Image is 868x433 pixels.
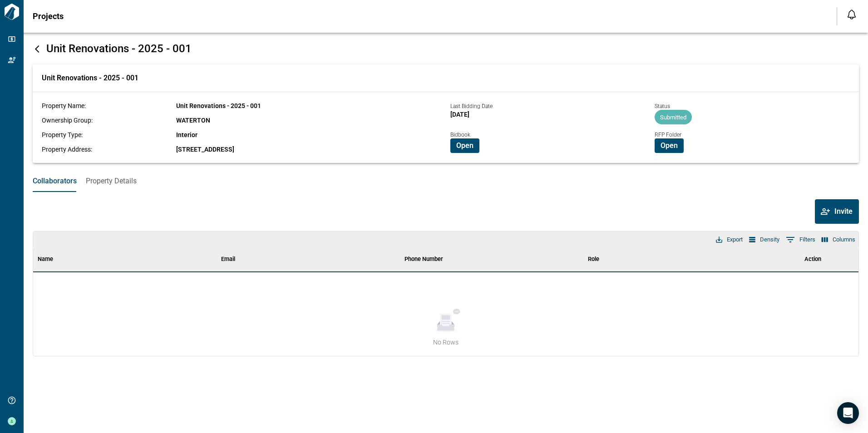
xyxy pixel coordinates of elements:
[433,338,459,347] span: No Rows
[176,117,210,124] span: WATERTON
[588,246,599,272] div: Role
[450,138,479,153] button: Open
[714,234,745,246] button: Export
[176,131,197,138] span: Interior
[404,246,443,272] div: Phone Number
[42,131,83,138] span: Property Type:
[42,102,86,109] span: Property Name:
[655,114,692,121] span: Submitted
[655,138,684,153] button: Open
[834,207,853,216] span: Invite
[42,146,92,153] span: Property Address:
[450,111,469,118] span: [DATE]
[844,7,859,22] button: Open notification feed
[42,117,93,124] span: Ownership Group:
[655,103,670,109] span: Status
[176,146,234,153] span: [STREET_ADDRESS]
[176,102,261,109] span: Unit Renovations - 2025 - 001
[819,234,858,246] button: Select columns
[450,103,493,109] span: Last Bidding Date
[784,232,818,247] button: Show filters
[33,12,64,21] span: Projects
[747,234,782,246] button: Density
[450,141,479,149] a: Open
[221,246,235,272] div: Email
[815,199,859,224] button: Invite
[24,170,868,192] div: base tabs
[767,246,858,272] div: Action
[400,246,583,272] div: Phone Number
[38,246,53,272] div: Name
[583,246,767,272] div: Role
[655,141,684,149] a: Open
[661,141,678,150] span: Open
[42,74,138,83] span: Unit Renovations - 2025 - 001
[655,132,681,138] span: RFP Folder
[450,132,470,138] span: Bidbook
[837,402,859,424] div: Open Intercom Messenger
[217,246,400,272] div: Email
[46,42,192,55] span: Unit Renovations - 2025 - 001
[86,177,137,186] span: Property Details
[33,246,217,272] div: Name
[33,177,77,186] span: Collaborators
[804,246,821,272] div: Action
[456,141,473,150] span: Open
